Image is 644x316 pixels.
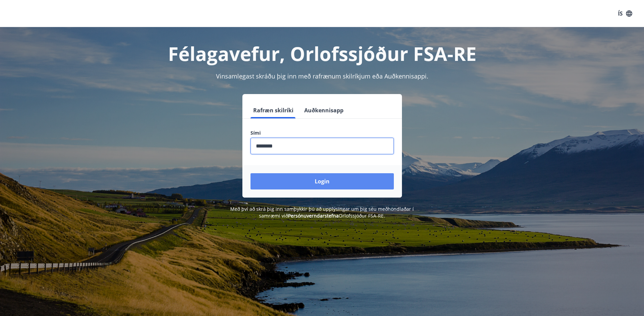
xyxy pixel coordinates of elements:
[288,212,339,219] a: Persónuverndarstefna
[230,206,414,219] span: Með því að skrá þig inn samþykkir þú að upplýsingar um þig séu meðhöndlaðar í samræmi við Orlofss...
[251,173,394,189] button: Login
[251,130,394,136] label: Sími
[216,72,428,80] span: Vinsamlegast skráðu þig inn með rafrænum skilríkjum eða Auðkennisappi.
[251,102,296,118] button: Rafræn skilríki
[302,102,346,118] button: Auðkennisapp
[614,7,636,20] button: ÍS
[87,41,557,66] h1: Félagavefur, Orlofssjóður FSA-RE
